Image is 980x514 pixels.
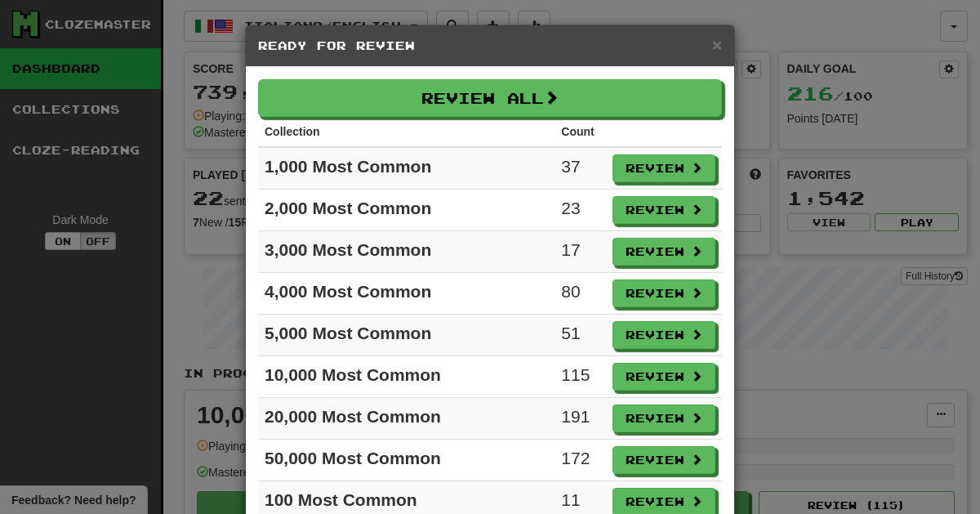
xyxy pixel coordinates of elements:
[258,231,555,273] td: 3,000 Most Common
[258,440,555,481] td: 50,000 Most Common
[258,356,555,398] td: 10,000 Most Common
[258,147,555,190] td: 1,000 Most Common
[612,196,715,224] button: Review
[612,279,715,307] button: Review
[258,398,555,440] td: 20,000 Most Common
[712,35,722,54] span: ×
[258,190,555,231] td: 2,000 Most Common
[612,446,715,474] button: Review
[612,363,715,391] button: Review
[612,154,715,182] button: Review
[258,315,555,356] td: 5,000 Most Common
[555,231,606,273] td: 17
[555,356,606,398] td: 115
[258,273,555,315] td: 4,000 Most Common
[258,79,722,117] button: Review All
[555,190,606,231] td: 23
[555,440,606,481] td: 172
[612,238,715,266] button: Review
[555,398,606,440] td: 191
[555,147,606,190] td: 37
[258,38,722,54] h5: Ready for Review
[258,117,555,147] th: Collection
[555,117,606,147] th: Count
[555,273,606,315] td: 80
[712,36,722,53] button: Close
[555,315,606,356] td: 51
[612,404,715,432] button: Review
[612,321,715,349] button: Review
